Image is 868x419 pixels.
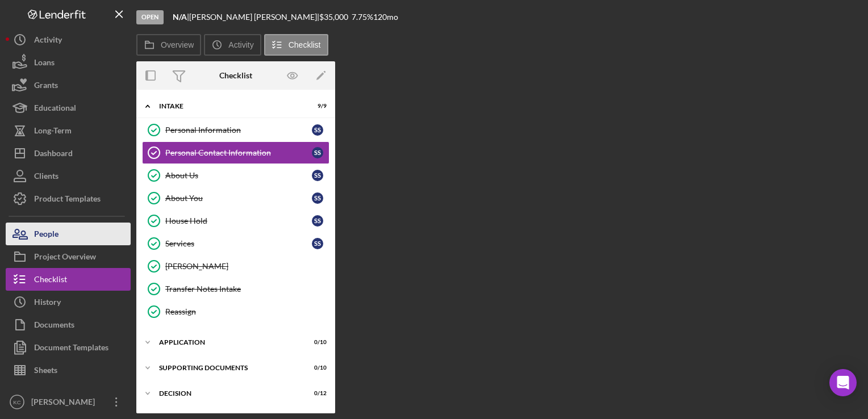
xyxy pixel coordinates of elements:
button: Project Overview [6,245,131,268]
button: Clients [6,165,131,187]
div: S S [312,170,323,181]
div: 7.75 % [352,12,373,22]
div: Application [159,339,298,346]
button: Activity [204,34,261,56]
div: 0 / 12 [306,390,327,397]
button: Checklist [6,268,131,291]
div: Supporting Documents [159,364,298,371]
button: Activity [6,28,131,51]
div: S S [312,192,323,204]
div: [PERSON_NAME] [28,391,102,416]
div: Intake [159,103,298,110]
button: Documents [6,313,131,336]
div: Documents [34,313,74,339]
div: Product Templates [34,187,101,213]
button: Long-Term [6,119,131,142]
a: Personal Contact InformationSS [142,141,329,164]
div: 120 mo [373,12,398,22]
button: KC[PERSON_NAME] [6,391,131,413]
button: Educational [6,97,131,119]
label: Activity [228,40,253,49]
div: Loans [34,51,55,77]
label: Overview [161,40,194,49]
button: Loans [6,51,131,74]
div: Personal Information [165,125,312,135]
div: People [34,223,59,248]
a: About YouSS [142,187,329,209]
div: Open Intercom Messenger [829,369,857,396]
div: About You [165,194,312,203]
a: ServicesSS [142,232,329,255]
button: Product Templates [6,187,131,210]
div: S S [312,215,323,227]
div: Long-Term [34,119,72,145]
a: Reassign [142,300,329,323]
a: Transfer Notes Intake [142,278,329,300]
button: Dashboard [6,142,131,165]
span: $35,000 [319,12,348,22]
a: House HoldSS [142,209,329,232]
text: KC [13,399,20,405]
div: Checklist [34,268,67,294]
div: Clients [34,165,59,190]
button: Overview [136,34,201,56]
div: Sheets [34,359,57,384]
a: Personal InformationSS [142,119,329,141]
div: S S [312,124,323,136]
div: Checklist [219,71,252,80]
div: Educational [34,97,76,122]
div: Transfer Notes Intake [165,284,329,294]
div: History [34,291,61,316]
a: [PERSON_NAME] [142,255,329,278]
div: 9 / 9 [306,103,327,110]
div: Decision [159,390,298,397]
div: Document Templates [34,336,108,362]
div: Services [165,239,312,248]
button: Document Templates [6,336,131,359]
button: History [6,291,131,313]
label: Checklist [289,40,321,49]
button: Checklist [264,34,328,56]
b: N/A [173,12,187,22]
div: 0 / 10 [306,364,327,371]
div: Grants [34,74,58,99]
div: 0 / 10 [306,339,327,346]
div: Open [136,10,164,24]
div: About Us [165,171,312,180]
div: | [173,12,189,22]
div: [PERSON_NAME] [PERSON_NAME] | [189,12,319,22]
div: Personal Contact Information [165,148,312,157]
a: About UsSS [142,164,329,187]
div: [PERSON_NAME] [165,262,329,271]
div: S S [312,238,323,249]
div: S S [312,147,323,158]
div: Project Overview [34,245,96,271]
div: Activity [34,28,62,54]
div: Reassign [165,307,329,316]
button: Sheets [6,359,131,382]
button: Grants [6,74,131,97]
div: House Hold [165,216,312,225]
div: Dashboard [34,142,73,167]
button: People [6,223,131,245]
